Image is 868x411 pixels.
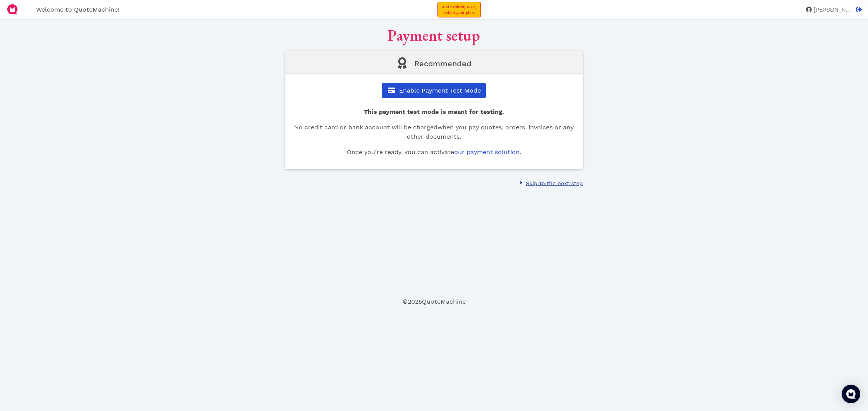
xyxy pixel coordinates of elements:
span: No credit card or bank account will be charged [294,124,437,131]
span: Recommended [414,59,472,68]
span: [DATE] [464,5,476,9]
img: QuoteM_icon_flat.png [6,3,19,15]
span: when you pay quotes, orders, invoices or any other documents. [294,124,573,140]
span: [PERSON_NAME] [812,7,851,13]
span: Skip to the next step [525,180,583,186]
button: Skip to the next step [517,177,583,189]
a: Trial expired[DATE].Select your plan. [437,2,481,17]
span: Once you're ready, you can activate . [347,148,521,156]
span: Payment setup [387,25,480,45]
span: Trial expired . Select your plan. [441,5,477,15]
span: This payment test mode is meant for testing. [364,108,504,115]
span: Enable Payment Test Mode [398,87,481,94]
button: Enable Payment Test Mode [382,83,486,98]
footer: © 2025 QuoteMachine [82,297,787,306]
a: our payment solution [454,148,520,156]
span: Welcome to QuoteMachine! [36,6,119,13]
div: Open Intercom Messenger [842,385,860,403]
